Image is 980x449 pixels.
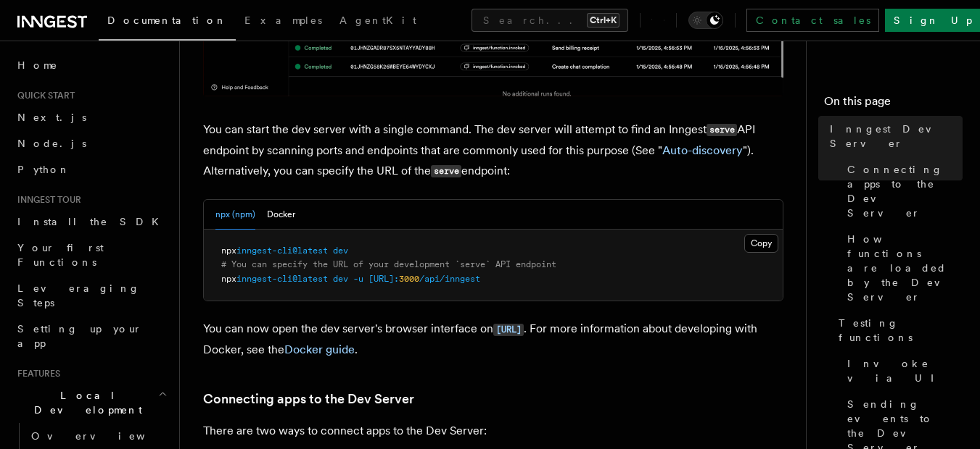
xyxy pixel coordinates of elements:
[493,322,524,335] a: [URL]
[12,388,158,417] span: Local Development
[221,274,236,284] span: npx
[841,351,963,391] a: Invoke via UI
[847,162,963,220] span: Connecting apps to the Dev Server
[12,368,60,379] span: Features
[587,13,619,28] kbd: Ctrl+K
[833,310,963,351] a: Testing functions
[25,423,170,449] a: Overview
[17,138,86,149] span: Node.js
[12,235,170,275] a: Your first Functions
[12,52,170,78] a: Home
[331,4,425,39] a: AgentKit
[830,122,963,151] span: Inngest Dev Server
[203,119,783,182] p: You can start the dev server with a single command. The dev server will attempt to find an Innges...
[17,282,140,309] span: Leveraging Steps
[12,194,81,206] span: Inngest tour
[333,274,348,284] span: dev
[339,14,416,26] span: AgentKit
[399,274,419,284] span: 3000
[662,143,743,157] a: Auto-discovery
[284,343,355,356] a: Docker guide
[31,430,181,442] span: Overview
[847,232,963,304] span: How functions are loaded by the Dev Server
[431,165,461,177] code: serve
[215,200,255,230] button: npx (npm)
[744,234,778,253] button: Copy
[333,246,348,256] span: dev
[203,319,783,360] p: You can now open the dev server's browser interface on . For more information about developing wi...
[17,216,168,227] span: Install the SDK
[244,14,322,26] span: Examples
[99,4,236,41] a: Documentation
[12,156,170,182] a: Python
[221,246,236,256] span: npx
[267,200,295,230] button: Docker
[221,259,556,269] span: # You can specify the URL of your development `serve` API endpoint
[203,421,783,441] p: There are two ways to connect apps to the Dev Server:
[707,124,737,136] code: serve
[236,246,328,256] span: inngest-cli@latest
[17,164,70,175] span: Python
[17,242,104,268] span: Your first Functions
[17,112,86,123] span: Next.js
[12,382,170,423] button: Local Development
[824,93,963,116] h4: On this page
[688,12,723,29] button: Toggle dark mode
[493,324,524,336] code: [URL]
[12,104,170,130] a: Next.js
[419,274,480,284] span: /api/inngest
[203,389,414,409] a: Connecting apps to the Dev Server
[368,274,399,284] span: [URL]:
[236,274,328,284] span: inngest-cli@latest
[107,14,227,26] span: Documentation
[17,58,58,72] span: Home
[839,316,963,345] span: Testing functions
[236,4,331,39] a: Examples
[847,356,963,385] span: Invoke via UI
[472,9,628,32] button: Search...Ctrl+K
[353,274,363,284] span: -u
[12,130,170,156] a: Node.js
[12,209,170,235] a: Install the SDK
[824,116,963,156] a: Inngest Dev Server
[841,226,963,310] a: How functions are loaded by the Dev Server
[746,9,879,32] a: Contact sales
[12,90,75,101] span: Quick start
[17,323,142,349] span: Setting up your app
[841,156,963,226] a: Connecting apps to the Dev Server
[12,316,170,356] a: Setting up your app
[12,275,170,316] a: Leveraging Steps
